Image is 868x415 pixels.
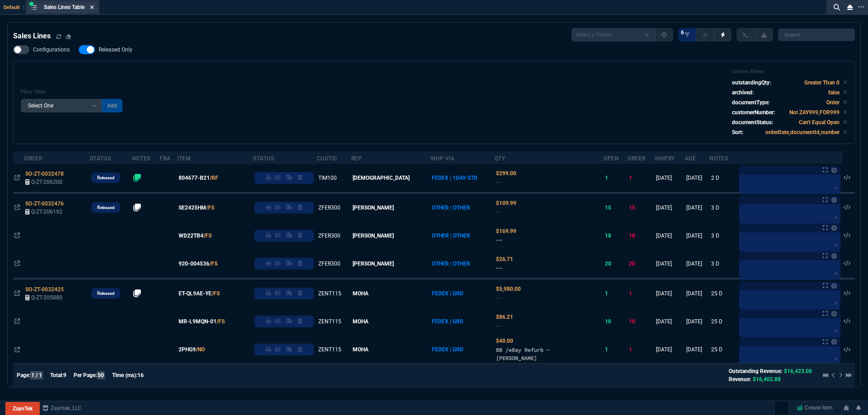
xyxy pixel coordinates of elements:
td: 25 D [709,279,737,308]
span: $16,402.88 [753,376,781,382]
div: Order [627,155,646,162]
span: ZFER300 [318,205,340,211]
td: [DATE] [655,308,684,336]
td: [DATE] [655,164,684,193]
span: [PERSON_NAME] [353,205,394,211]
span: 2PHG9 [179,345,196,354]
td: 3 D [709,222,737,250]
p: Released [97,290,114,297]
span: OTHER | OTHER [432,261,470,267]
p: documentType: [732,98,769,107]
div: Open [604,155,619,162]
td: 1 [627,336,655,364]
td: 20 [627,250,655,279]
td: 15 [604,193,627,222]
h6: Filter Table [21,89,123,95]
h6: Current Filters [732,69,847,75]
span: Quoted Cost [496,286,521,292]
span: Configurations [33,46,70,53]
span: SO-ZT-0032478 [25,171,64,177]
nx-fornida-erp-notes: number [133,205,142,212]
td: [DATE] [685,193,710,222]
span: -- [496,237,502,243]
div: Order [24,155,42,162]
span: Time (ms): [112,372,137,378]
a: /FS [212,289,220,298]
span: FEDEX | 1DAY-STD [432,175,477,181]
a: msbcCompanyName [40,404,84,412]
span: OTHER | OTHER [432,233,470,239]
td: [DATE] [685,164,710,193]
td: [DATE] [685,250,710,279]
a: /FS [206,204,214,212]
span: ZENT115 [318,346,341,353]
td: 10 [627,308,655,336]
td: 10 [604,308,627,336]
div: Notes [709,155,728,162]
nx-icon: Open In Opposite Panel [14,175,20,181]
span: 16 [137,372,144,378]
span: 6 [681,29,684,36]
span: Revenue: [729,376,751,382]
a: /FS [209,260,217,268]
td: 1 [604,164,627,193]
td: [DATE] [655,193,684,222]
nx-fornida-erp-notes: number [133,176,142,182]
div: Item [177,155,190,162]
td: 3 D [709,250,737,279]
div: FBA [160,155,170,162]
td: 1 [604,336,627,364]
p: customerNumber: [732,108,775,117]
a: /FS [217,317,225,326]
span: -- [496,322,502,329]
nx-icon: Open In Opposite Panel [14,261,20,267]
td: [DATE] [685,336,710,364]
div: ShipBy [655,155,675,162]
code: Can't Equal Open [799,119,840,126]
td: [DATE] [655,336,684,364]
code: Not ZAY999,FOR999 [789,109,840,116]
span: 1 / 1 [30,371,43,379]
nx-icon: Open In Opposite Panel [14,290,20,297]
td: 20 [604,250,627,279]
td: [DATE] [655,279,684,308]
span: MOHA [353,290,368,297]
td: [DATE] [685,222,710,250]
span: Default [4,5,24,10]
a: Create Item [793,401,836,415]
td: [DATE] [685,308,710,336]
span: ZFER300 [318,233,340,239]
span: Quoted Cost [496,338,513,344]
td: 3 D [709,193,737,222]
p: Released [97,204,114,211]
div: Ship Via [430,155,455,162]
span: MOHA [353,318,368,325]
span: Outstanding Revenue: [729,368,782,374]
input: Search [778,28,855,41]
td: 2 D [709,164,737,193]
td: 15 [627,193,655,222]
td: 25 D [709,308,737,336]
nx-fornida-erp-notes: number [133,291,142,298]
span: -- [496,265,502,271]
span: 9 [63,372,66,378]
span: FEDEX | GRD [432,290,463,297]
div: Status [90,155,111,162]
span: Q-ZT-206200 [31,179,62,185]
div: QTY [495,155,505,162]
span: Quoted Cost [496,200,516,206]
span: Q-ZT-205880 [31,294,62,301]
span: 920-004536 [179,260,209,268]
td: 25 D [709,336,737,364]
nx-icon: Open New Tab [858,3,864,11]
span: OTHER | OTHER [432,205,470,211]
span: SE2425HM [179,204,206,212]
span: SO-ZT-0032476 [25,201,64,207]
td: 1 [627,164,655,193]
span: ZFER300 [318,261,340,267]
code: Greater Than 0 [804,79,840,86]
p: documentStatus: [732,118,773,126]
span: Quoted Cost [496,314,513,320]
span: FEDEX | GRD [432,318,463,325]
nx-icon: Open In Opposite Panel [14,346,20,353]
